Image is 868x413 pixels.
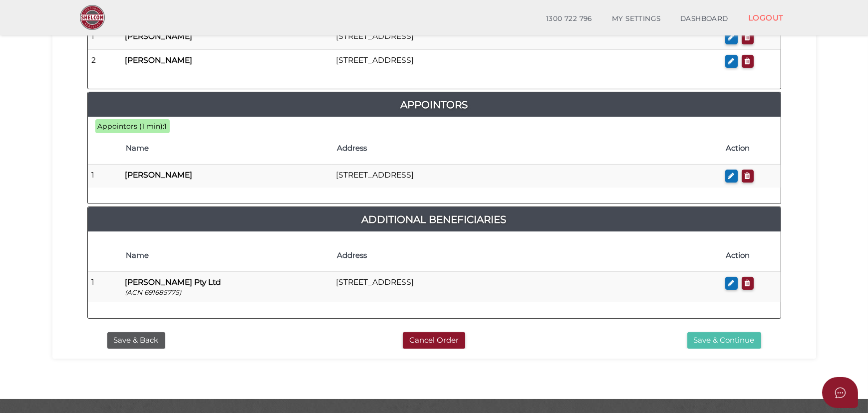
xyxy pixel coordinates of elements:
[822,377,858,408] button: Open asap
[126,144,327,153] h4: Name
[332,271,721,302] td: [STREET_ADDRESS]
[332,164,721,188] td: [STREET_ADDRESS]
[107,332,165,349] button: Save & Back
[125,55,192,65] b: [PERSON_NAME]
[88,26,121,50] td: 1
[88,164,121,188] td: 1
[536,9,602,29] a: 1300 722 796
[332,49,721,73] td: [STREET_ADDRESS]
[88,211,781,227] a: Additional Beneficiaries
[98,122,165,131] span: Appointors (1 min):
[726,144,776,153] h4: Action
[670,9,738,29] a: DASHBOARD
[125,277,221,287] b: [PERSON_NAME] Pty Ltd
[88,49,121,73] td: 2
[88,271,121,302] td: 1
[726,251,776,260] h4: Action
[337,144,716,153] h4: Address
[337,251,716,260] h4: Address
[125,31,192,41] b: [PERSON_NAME]
[332,26,721,50] td: [STREET_ADDRESS]
[126,251,327,260] h4: Name
[88,97,781,113] a: Appointors
[125,288,328,297] p: (ACN 691685775)
[602,9,671,29] a: MY SETTINGS
[125,170,192,180] b: [PERSON_NAME]
[403,332,465,349] button: Cancel Order
[165,122,167,131] b: 1
[687,332,761,349] button: Save & Continue
[738,7,794,28] a: LOGOUT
